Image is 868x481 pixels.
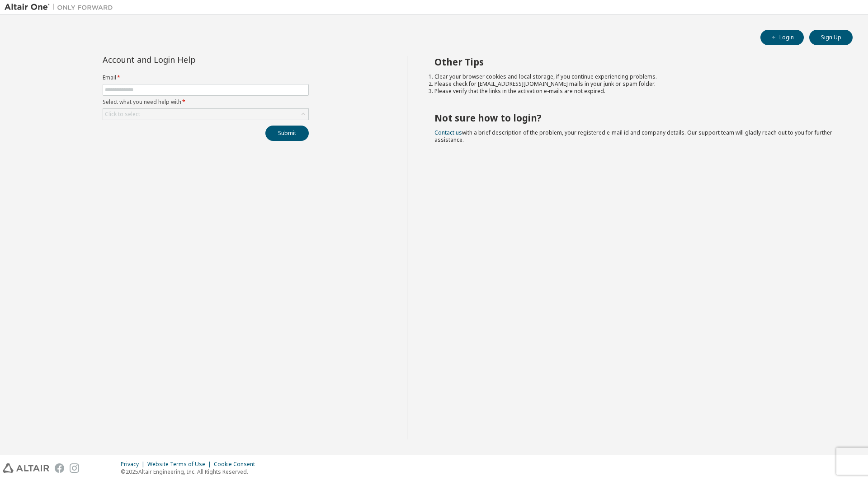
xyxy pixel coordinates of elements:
img: Altair One [5,3,118,12]
div: Privacy [121,461,147,468]
h2: Other Tips [434,56,837,68]
div: Cookie Consent [214,461,260,468]
li: Please verify that the links in the activation e-mails are not expired. [434,88,837,95]
img: altair_logo.svg [3,463,49,473]
img: facebook.svg [55,463,64,473]
label: Email [103,74,309,81]
button: Sign Up [809,30,853,45]
div: Account and Login Help [103,56,268,63]
span: with a brief description of the problem, your registered e-mail id and company details. Our suppo... [434,129,832,144]
a: Contact us [434,129,462,136]
div: Click to select [103,109,308,120]
button: Submit [265,126,309,141]
label: Select what you need help with [103,98,309,106]
button: Login [760,30,804,45]
p: © 2025 Altair Engineering, Inc. All Rights Reserved. [121,468,260,476]
li: Please check for [EMAIL_ADDRESS][DOMAIN_NAME] mails in your junk or spam folder. [434,80,837,88]
div: Click to select [105,111,140,118]
h2: Not sure how to login? [434,112,837,124]
div: Website Terms of Use [147,461,214,468]
li: Clear your browser cookies and local storage, if you continue experiencing problems. [434,73,837,80]
img: instagram.svg [70,463,79,473]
